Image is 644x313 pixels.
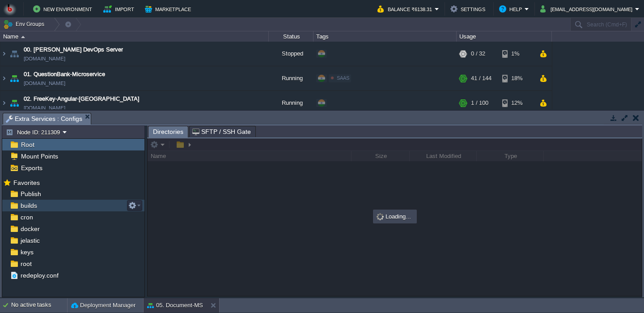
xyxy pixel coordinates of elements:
[21,36,25,38] img: AMDAwAAAACH5BAEAAAAALAAAAAABAAEAAAICRAEAOw==
[502,66,531,90] div: 18%
[19,236,41,244] a: jelastic
[8,66,21,90] img: AMDAwAAAACH5BAEAAAAALAAAAAABAAEAAAICRAEAOw==
[0,91,8,115] img: AMDAwAAAACH5BAEAAAAALAAAAAABAAEAAAICRAEAOw==
[19,271,60,279] a: redeploy.conf
[6,128,63,136] button: Node ID: 211309
[145,4,194,14] button: Marketplace
[499,4,525,14] button: Help
[24,54,65,63] a: [DOMAIN_NAME]
[269,42,314,66] div: Stopped
[19,202,38,210] a: builds
[19,190,42,198] a: Publish
[103,4,137,14] button: Import
[457,31,551,42] div: Usage
[192,126,251,137] span: SFTP / SSH Gate
[12,179,41,186] a: Favorites
[24,103,65,112] a: [DOMAIN_NAME]
[450,4,488,14] button: Settings
[153,126,183,137] span: Directories
[0,66,8,90] img: AMDAwAAAACH5BAEAAAAALAAAAAABAAEAAAICRAEAOw==
[19,260,33,268] a: root
[374,210,416,223] div: Loading...
[147,301,203,310] button: 05. Document-MS
[24,45,123,54] a: 00. [PERSON_NAME] DevOps Server
[1,31,268,42] div: Name
[24,79,65,88] a: [DOMAIN_NAME]
[377,4,435,14] button: Balance ₹6138.31
[12,179,41,187] span: Favorites
[314,31,456,42] div: Tags
[471,42,485,66] div: 0 / 32
[19,141,36,149] a: Root
[71,301,136,310] button: Deployment Manager
[19,152,59,160] a: Mount Points
[19,213,34,221] a: cron
[540,4,635,14] button: [EMAIL_ADDRESS][DOMAIN_NAME]
[3,18,47,30] button: Env Groups
[3,2,17,16] img: Bitss Techniques
[19,248,35,256] a: keys
[24,94,140,103] a: 02. FreeKey-Angular-[GEOGRAPHIC_DATA]
[19,225,41,233] a: docker
[33,4,95,14] button: New Environment
[502,42,531,66] div: 1%
[8,91,21,115] img: AMDAwAAAACH5BAEAAAAALAAAAAABAAEAAAICRAEAOw==
[471,66,491,90] div: 41 / 144
[337,75,349,81] span: SAAS
[19,164,44,172] a: Exports
[0,42,8,66] img: AMDAwAAAACH5BAEAAAAALAAAAAABAAEAAAICRAEAOw==
[269,91,314,115] div: Running
[502,91,531,115] div: 12%
[269,66,314,90] div: Running
[471,91,488,115] div: 1 / 100
[24,70,105,79] a: 01. QuestionBank-Microservice
[269,31,313,42] div: Status
[11,298,67,313] div: No active tasks
[8,42,21,66] img: AMDAwAAAACH5BAEAAAAALAAAAAABAAEAAAICRAEAOw==
[6,113,82,124] span: Extra Services : Configs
